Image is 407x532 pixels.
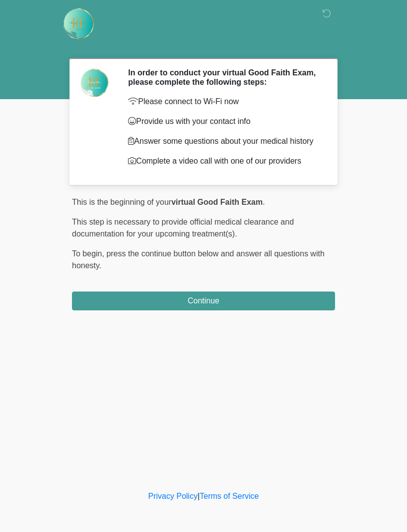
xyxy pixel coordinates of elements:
[148,492,198,500] a: Privacy Policy
[72,198,171,206] span: This is the beginning of your
[72,249,325,270] span: press the continue button below and answer all questions with honesty.
[263,198,265,206] span: .
[198,492,200,500] a: |
[72,249,106,258] span: To begin,
[200,492,259,500] a: Terms of Service
[79,68,109,98] img: Agent Avatar
[128,116,320,127] p: Provide us with your contact info
[128,96,320,108] p: Please connect to Wi-Fi now
[72,218,294,238] span: This step is necessary to provide official medical clearance and documentation for your upcoming ...
[62,7,95,40] img: Rehydrate Aesthetics & Wellness Logo
[72,292,335,310] button: Continue
[171,198,263,206] strong: virtual Good Faith Exam
[128,135,320,147] p: Answer some questions about your medical history
[128,68,320,87] h2: In order to conduct your virtual Good Faith Exam, please complete the following steps:
[128,155,320,167] p: Complete a video call with one of our providers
